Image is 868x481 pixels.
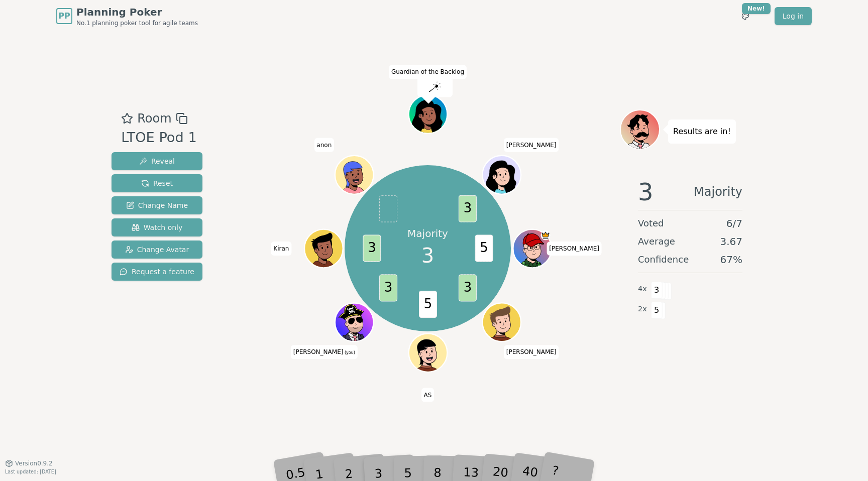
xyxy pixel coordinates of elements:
span: 3 [458,195,476,222]
button: Click to change your avatar [336,304,372,340]
span: Change Name [126,200,188,210]
span: 5 [475,235,493,262]
div: New! [742,3,771,14]
span: Click to change your name [271,242,291,256]
span: Click to change your name [291,345,358,359]
span: 5 [651,302,663,319]
span: 6 / 7 [726,216,742,230]
span: Click to change your name [547,242,602,256]
span: Change Avatar [125,245,189,255]
span: 3 [458,275,476,302]
span: 3 [638,180,654,204]
span: Last updated: [DATE] [5,469,56,474]
a: PPPlanning PokerNo.1 planning poker tool for agile teams [56,5,198,27]
span: Reset [141,178,173,188]
button: Version0.9.2 [5,459,53,467]
span: 3 [421,240,434,271]
span: 4 x [638,284,647,295]
button: Request a feature [112,263,202,281]
span: 3.67 [720,234,742,249]
span: 5 [419,291,437,318]
span: Request a feature [120,267,194,277]
span: PP [58,10,70,22]
button: Change Name [112,196,202,214]
span: Voted [638,216,664,230]
span: Watch only [132,222,183,232]
span: 3 [651,282,663,299]
img: reveal [429,82,441,92]
p: Results are in! [673,125,731,139]
span: Click to change your name [504,345,559,359]
span: Planning Poker [76,5,198,19]
div: LTOE Pod 1 [121,128,197,148]
p: Majority [407,226,448,240]
span: Version 0.9.2 [15,459,53,467]
button: New! [736,7,754,25]
button: Watch only [112,218,202,236]
span: (you) [343,350,355,355]
span: Room [137,109,171,128]
span: Average [638,234,675,249]
a: Log in [775,7,812,25]
span: Click to change your name [421,388,435,402]
button: Change Avatar [112,240,202,259]
span: 67 % [720,253,742,267]
span: Confidence [638,253,689,267]
button: Reveal [112,152,202,170]
button: Reset [112,174,202,192]
span: 2 x [638,304,647,315]
span: Reveal [139,156,175,166]
button: Add as favourite [121,109,133,128]
span: Click to change your name [314,138,334,152]
span: Click to change your name [504,138,559,152]
span: 3 [363,235,381,262]
span: 3 [379,275,397,302]
span: Jim is the host [540,230,550,240]
span: No.1 planning poker tool for agile teams [76,19,198,27]
span: Majority [694,180,742,204]
span: Click to change your name [389,65,467,79]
